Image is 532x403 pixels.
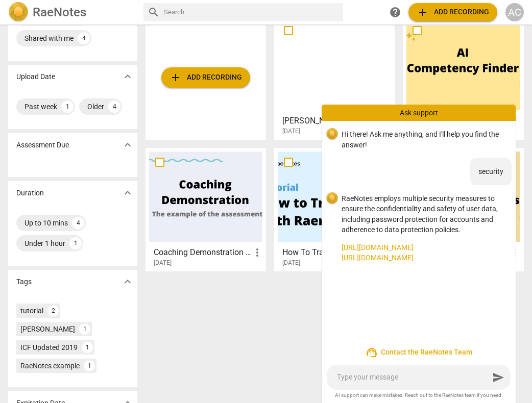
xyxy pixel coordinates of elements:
[330,392,507,399] span: AI support can make mistakes. Reach out to the RaeNotes team if you need.
[122,275,134,288] span: expand_more
[154,246,251,259] h3: Coaching Demonstration (Example)
[342,253,507,263] a: [URL][DOMAIN_NAME]
[8,2,135,22] a: LogoRaeNotes
[33,5,86,19] h2: RaeNotes
[417,6,489,18] span: Add recording
[16,140,69,150] p: Assessment Due
[20,324,75,334] div: [PERSON_NAME]
[20,342,78,352] div: ICF Updated 2019
[122,70,134,83] span: expand_more
[47,305,59,316] div: 2
[492,371,504,384] span: send
[170,71,242,84] span: Add recording
[278,152,391,267] a: How To Transcribe with [PERSON_NAME][DATE]
[69,237,82,249] div: 1
[161,67,250,88] button: Upload
[164,4,340,20] input: Search
[16,188,44,198] p: Duration
[25,218,68,228] div: Up to 10 mins
[330,346,507,359] span: Contact the RaeNotes Team
[25,238,65,248] div: Under 1 hour
[386,3,404,21] a: Help
[278,20,391,135] a: [PERSON_NAME] and [PERSON_NAME] coaching session audio only 200825[DATE]
[505,3,524,21] button: AC
[408,3,497,21] button: Upload
[366,346,378,359] span: support_agent
[282,127,300,136] span: [DATE]
[282,115,380,127] h3: Kate and andy coaching session audio only 200825
[20,361,80,371] div: RaeNotes example
[389,6,401,18] span: help
[108,100,120,113] div: 4
[326,192,338,205] img: 07265d9b138777cce26606498f17c26b.svg
[25,33,74,43] div: Shared with me
[8,2,29,22] img: Logo
[470,158,512,185] div: security
[122,187,134,199] span: expand_more
[489,368,507,387] button: Send
[120,274,135,289] button: Show more
[72,217,84,229] div: 4
[282,246,380,259] h3: How To Transcribe with RaeNotes
[25,102,57,112] div: Past week
[82,342,93,353] div: 1
[282,259,300,267] span: [DATE]
[406,20,520,135] a: Demo: AI Competency Finder[DATE]
[148,6,160,18] span: search
[322,342,516,363] button: Contact the RaeNotes Team
[16,276,32,287] p: Tags
[417,6,429,18] span: add
[61,100,74,113] div: 1
[149,152,262,267] a: Coaching Demonstration (Example)[DATE]
[87,102,104,112] div: Older
[342,193,507,235] p: RaeNotes employs multiple security measures to ensure the confidentiality and safety of user data...
[20,306,43,316] div: tutorial
[84,360,95,371] div: 1
[120,137,135,153] button: Show more
[79,323,90,335] div: 1
[16,71,55,82] p: Upload Date
[251,246,263,259] span: more_vert
[342,242,507,253] a: [URL][DOMAIN_NAME]
[342,129,507,150] p: Hi there! Ask me anything, and I'll help you find the answer!
[326,128,338,140] img: 07265d9b138777cce26606498f17c26b.svg
[154,259,172,267] span: [DATE]
[120,185,135,200] button: Show more
[120,69,135,84] button: Show more
[122,139,134,151] span: expand_more
[322,105,516,121] div: Ask support
[170,71,182,84] span: add
[78,32,90,44] div: 4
